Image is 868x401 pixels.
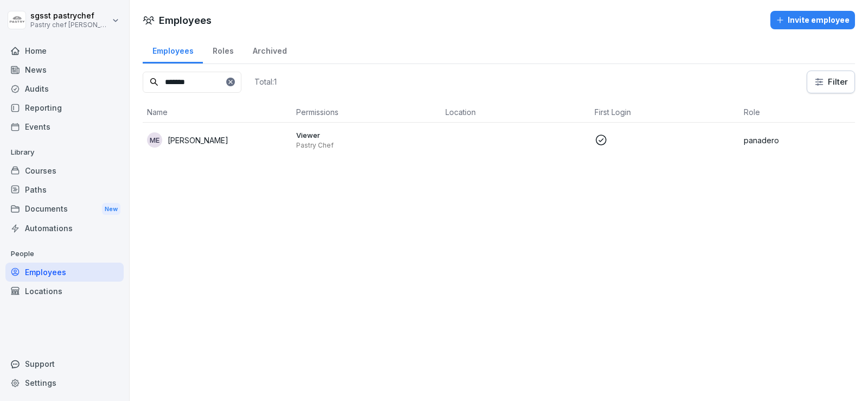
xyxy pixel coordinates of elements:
a: Home [5,41,124,60]
th: First Login [590,102,739,123]
a: Courses [5,161,124,180]
a: Audits [5,79,124,98]
p: Pastry Chef [296,141,437,150]
a: Locations [5,282,124,301]
div: Documents [5,199,124,219]
div: Invite employee [776,14,850,26]
a: Roles [203,36,243,63]
th: Permissions [292,102,441,123]
a: Paths [5,180,124,199]
p: Total: 1 [254,77,277,87]
div: New [102,203,120,215]
div: Filter [814,77,848,87]
p: Viewer [296,130,437,140]
th: Name [143,102,292,123]
p: People [5,245,124,263]
a: Reporting [5,98,124,117]
a: News [5,60,124,79]
p: Library [5,144,124,161]
a: Automations [5,219,124,238]
th: Location [441,102,590,123]
a: Archived [243,36,296,63]
p: sgsst pastrychef [30,11,110,21]
p: Pastry chef [PERSON_NAME] y Cocina gourmet [30,21,110,29]
a: Events [5,117,124,136]
h1: Employees [159,13,212,28]
a: Settings [5,373,124,392]
button: Invite employee [770,11,855,29]
div: ME [147,132,162,148]
a: Employees [143,36,203,63]
p: [PERSON_NAME] [168,135,228,146]
div: Support [5,354,124,373]
a: DocumentsNew [5,199,124,219]
a: Employees [5,263,124,282]
button: Filter [807,71,854,93]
